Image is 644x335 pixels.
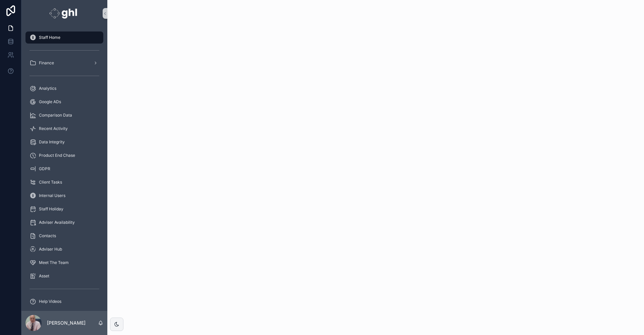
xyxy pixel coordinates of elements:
a: Staff Home [25,31,103,44]
span: Internal Users [39,193,65,198]
span: Recent Activity [39,126,68,131]
a: Staff Holiday [25,203,103,215]
span: Asset [39,273,49,279]
a: Data Integrity [25,136,103,148]
span: Adviser Availability [39,220,75,225]
a: Recent Activity [25,123,103,135]
a: Asset [25,270,103,282]
a: Finance [25,57,103,69]
span: Google ADs [39,99,61,105]
a: GDPR [25,163,103,175]
div: scrollable content [21,27,107,311]
span: Product End Chase [39,153,75,158]
span: Help Videos [39,299,61,304]
a: Adviser Availability [25,216,103,228]
a: Adviser Hub [25,243,103,255]
a: Google ADs [25,96,103,108]
a: Contacts [25,230,103,242]
span: Data Integrity [39,139,65,145]
span: GDPR [39,166,50,172]
span: Client Tasks [39,180,62,185]
span: Analytics [39,86,56,91]
img: App logo [49,8,79,19]
a: Help Videos [25,295,103,308]
a: Client Tasks [25,176,103,188]
a: Meet The Team [25,257,103,269]
a: Analytics [25,82,103,94]
span: Comparison Data [39,113,72,118]
a: Internal Users [25,190,103,202]
span: Staff Holiday [39,206,63,212]
span: Adviser Hub [39,247,62,252]
a: Comparison Data [25,109,103,121]
span: Finance [39,60,54,66]
span: Meet The Team [39,260,69,265]
span: Contacts [39,233,56,239]
p: [PERSON_NAME] [47,320,86,326]
span: Staff Home [39,35,60,40]
a: Product End Chase [25,149,103,161]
